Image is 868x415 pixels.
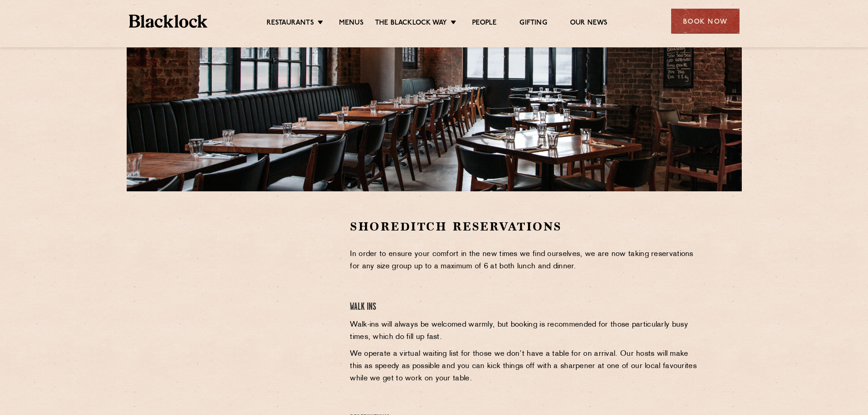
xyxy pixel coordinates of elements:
[201,219,303,356] iframe: OpenTable make booking widget
[519,19,547,29] a: Gifting
[350,319,699,343] p: Walk-ins will always be welcomed warmly, but booking is recommended for those particularly busy t...
[375,19,447,29] a: The Blacklock Way
[350,219,699,235] h2: Shoreditch Reservations
[339,19,364,29] a: Menus
[472,19,497,29] a: People
[350,301,699,313] h4: Walk Ins
[129,15,208,28] img: BL_Textured_Logo-footer-cropped.svg
[350,348,699,385] p: We operate a virtual waiting list for those we don’t have a table for on arrival. Our hosts will ...
[350,248,699,273] p: In order to ensure your comfort in the new times we find ourselves, we are now taking reservation...
[267,19,314,29] a: Restaurants
[570,19,608,29] a: Our News
[671,9,740,34] div: Book Now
